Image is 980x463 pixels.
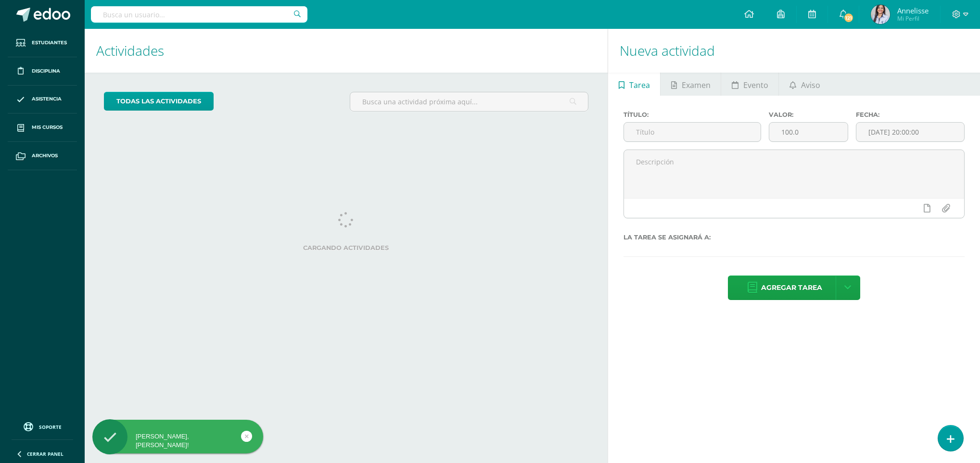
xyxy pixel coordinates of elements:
[871,5,890,24] img: ce85313aab1a127fef2f1313fe16fa65.png
[8,86,77,114] a: Asistencia
[92,432,263,450] div: [PERSON_NAME], [PERSON_NAME]!
[624,123,761,141] input: Título
[843,13,854,23] span: 121
[608,73,660,96] a: Tarea
[624,234,965,241] label: La tarea se asignará a:
[801,74,820,97] span: Aviso
[350,92,587,111] input: Busca una actividad próxima aquí...
[8,142,77,170] a: Archivos
[620,29,968,73] h1: Nueva actividad
[8,29,77,57] a: Estudiantes
[32,124,63,131] span: Mis cursos
[8,57,77,86] a: Disciplina
[743,74,768,97] span: Evento
[897,6,929,15] span: Annelisse
[39,424,62,430] span: Soporte
[769,111,848,118] label: Valor:
[856,111,965,118] label: Fecha:
[779,73,830,96] a: Aviso
[32,67,60,75] span: Disciplina
[104,244,588,251] label: Cargando actividades
[761,276,822,300] span: Agregar tarea
[32,152,58,160] span: Archivos
[32,39,67,47] span: Estudiantes
[624,111,761,118] label: Título:
[96,29,596,73] h1: Actividades
[8,113,77,142] a: Mis cursos
[856,123,964,141] input: Fecha de entrega
[629,74,650,97] span: Tarea
[661,73,721,96] a: Examen
[91,6,307,23] input: Busca un usuario...
[104,92,214,111] a: todas las Actividades
[721,73,778,96] a: Evento
[12,420,73,433] a: Soporte
[769,123,848,141] input: Puntos máximos
[32,95,62,103] span: Asistencia
[897,14,929,23] span: Mi Perfil
[27,450,64,457] span: Cerrar panel
[682,74,711,97] span: Examen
